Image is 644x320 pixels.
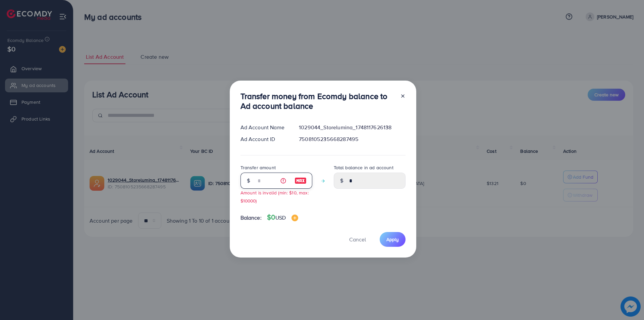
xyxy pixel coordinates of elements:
label: Transfer amount [240,164,276,171]
h3: Transfer money from Ecomdy balance to Ad account balance [240,91,395,111]
span: Cancel [349,236,366,243]
img: image [294,177,307,185]
span: Balance: [240,214,262,222]
button: Apply [380,232,406,246]
small: Amount is invalid (min: $10, max: $10000) [240,189,309,203]
img: image [291,215,298,221]
span: Apply [386,236,399,243]
label: Total balance in ad account [334,164,393,171]
button: Cancel [341,232,374,246]
div: Ad Account Name [235,124,294,131]
h4: $0 [267,213,298,222]
div: 1029044_Storelumina_1748117626138 [293,124,411,131]
div: 7508105235668287495 [293,135,411,143]
span: USD [275,214,286,221]
div: Ad Account ID [235,135,294,143]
